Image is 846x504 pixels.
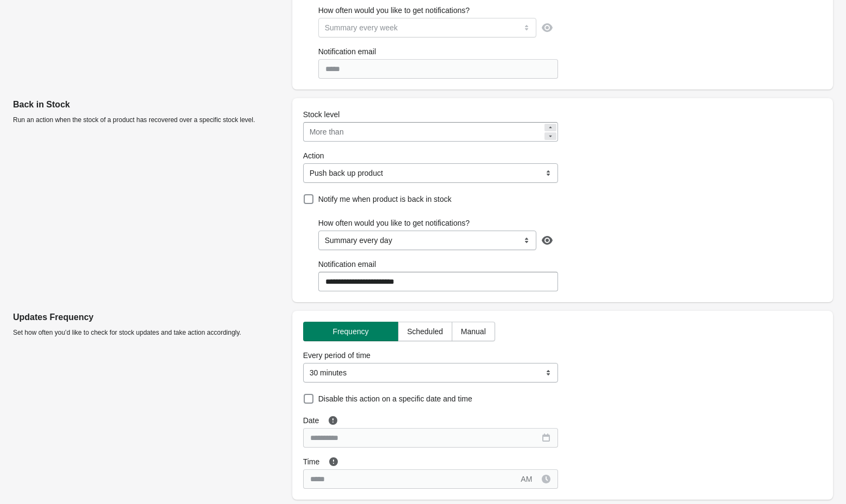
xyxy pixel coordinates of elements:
[303,351,371,360] span: Every period of time
[303,416,319,425] span: Date
[303,322,399,341] button: Frequency
[303,110,340,119] span: Stock level
[318,47,376,56] span: Notification email
[310,125,344,138] div: More than
[521,473,532,486] div: AM
[303,151,324,160] span: Action
[13,116,284,124] p: Run an action when the stock of a product has recovered over a specific stock level.
[318,260,376,269] span: Notification email
[318,6,470,15] span: How often would you like to get notifications?
[461,327,486,336] span: Manual
[318,394,472,403] span: Disable this action on a specific date and time
[333,327,369,336] span: Frequency
[452,322,495,341] button: Manual
[318,219,470,227] span: How often would you like to get notifications?
[398,322,452,341] button: Scheduled
[303,457,320,466] span: Time
[13,98,284,111] p: Back in Stock
[318,195,452,203] span: Notify me when product is back in stock
[13,328,284,337] p: Set how often you’d like to check for stock updates and take action accordingly.
[407,327,443,336] span: Scheduled
[13,311,284,324] p: Updates Frequency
